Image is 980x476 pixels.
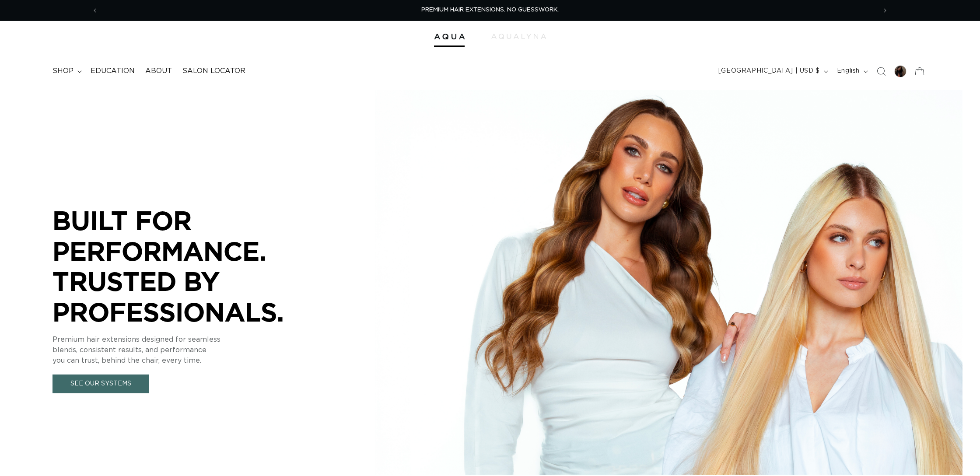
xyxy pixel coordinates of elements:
a: See Our Systems [52,374,149,393]
summary: Search [871,62,891,81]
span: PREMIUM HAIR EXTENSIONS. NO GUESSWORK. [421,7,559,13]
span: About [145,66,172,76]
button: [GEOGRAPHIC_DATA] | USD $ [713,63,832,80]
span: Salon Locator [182,66,245,76]
button: English [832,63,871,80]
p: BUILT FOR PERFORMANCE. TRUSTED BY PROFESSIONALS. [52,205,315,327]
span: English [837,66,860,76]
img: Aqua Hair Extensions [434,34,465,40]
img: aqualyna.com [491,34,546,39]
summary: shop [47,61,85,81]
a: Salon Locator [177,61,251,81]
a: About [140,61,177,81]
span: [GEOGRAPHIC_DATA] | USD $ [718,66,820,76]
a: Education [85,61,140,81]
button: Next announcement [875,2,895,19]
span: shop [52,66,73,76]
button: Previous announcement [85,2,105,19]
p: Premium hair extensions designed for seamless blends, consistent results, and performance you can... [52,334,315,366]
span: Education [91,66,135,76]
